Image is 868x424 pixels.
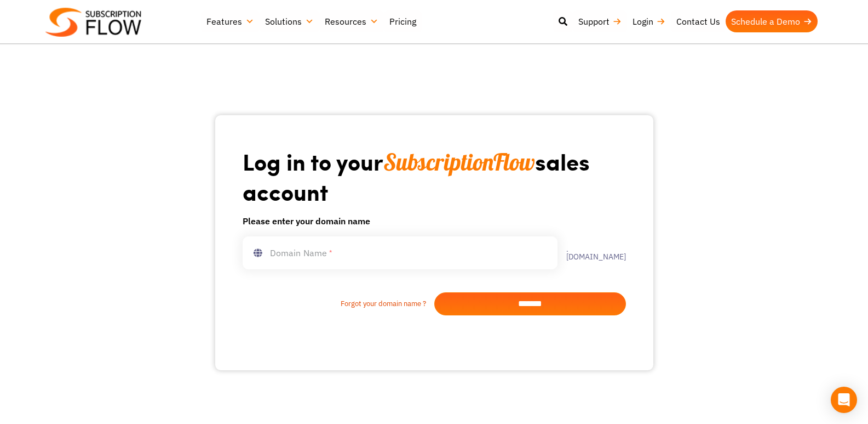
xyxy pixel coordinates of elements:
h6: Please enter your domain name [243,214,626,228]
a: Support [573,10,627,32]
h1: Log in to your sales account [243,147,626,206]
span: SubscriptionFlow [383,148,535,177]
img: Subscriptionflow [45,8,141,37]
a: Pricing [384,10,422,32]
a: Resources [319,10,384,32]
label: .[DOMAIN_NAME] [557,245,626,261]
a: Login [627,10,671,32]
a: Solutions [260,10,319,32]
a: Forgot your domain name ? [243,298,434,309]
div: Open Intercom Messenger [831,387,857,413]
a: Contact Us [671,10,726,32]
a: Features [201,10,260,32]
a: Schedule a Demo [726,10,818,32]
